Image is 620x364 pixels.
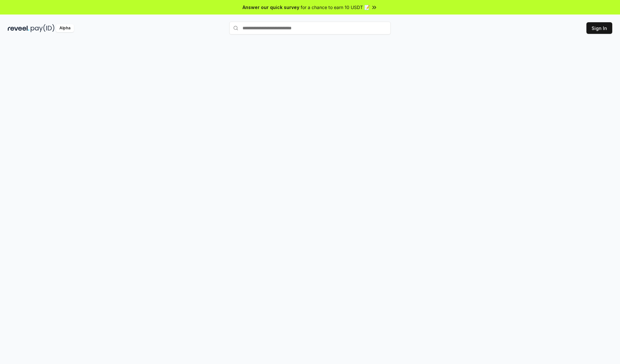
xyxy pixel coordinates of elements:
span: for a chance to earn 10 USDT 📝 [301,4,370,11]
img: reveel_dark [8,24,29,32]
span: Answer our quick survey [243,4,299,11]
div: Alpha [56,24,74,32]
img: pay_id [31,24,55,32]
button: Sign In [586,22,612,34]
